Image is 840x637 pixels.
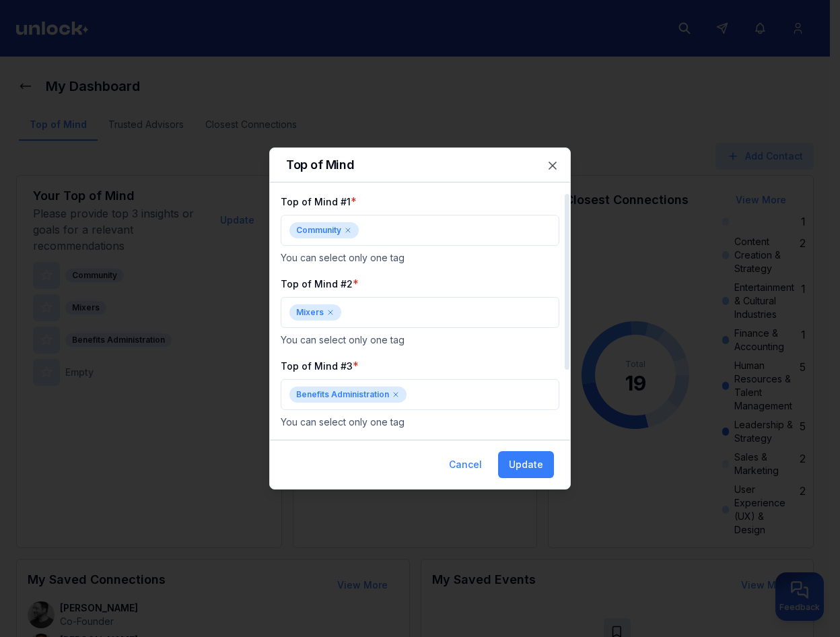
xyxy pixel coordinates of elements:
div: Benefits Administration [289,387,407,403]
p: You can select only one tag [281,415,559,429]
div: Mixers [289,304,341,321]
button: Cancel [438,451,493,478]
div: Community [289,222,359,238]
label: Top of Mind #1 [281,196,351,207]
p: You can select only one tag [281,251,559,265]
h2: Top of Mind [286,159,554,171]
p: You can select only one tag [281,333,559,347]
label: Top of Mind #2 [281,278,353,290]
label: Top of Mind #3 [281,360,353,372]
button: Update [498,451,554,478]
